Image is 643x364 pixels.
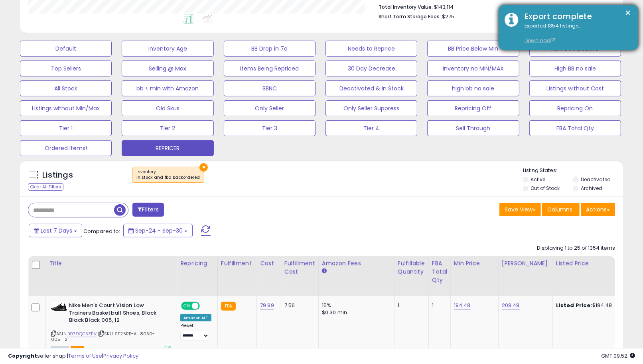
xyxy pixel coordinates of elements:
div: ASIN: [51,302,171,352]
button: Inventory Age [122,41,213,57]
button: Listings without Cost [529,80,621,96]
button: BBNC [224,80,316,96]
button: Old Skus [122,100,213,116]
span: FBA [71,346,84,353]
div: Amazon Fees [322,259,391,268]
div: Title [49,259,174,268]
span: $275 [442,13,454,20]
div: 1 [398,302,422,309]
button: REPRICER [122,140,213,156]
div: Exported 1354 listings. [519,22,632,45]
div: Repricing [180,259,214,268]
div: Preset: [180,323,211,341]
button: high bb no sale [427,80,519,96]
span: OFF [199,303,211,309]
button: Listings without Min/Max [20,100,112,116]
button: High BB no sale [529,61,621,76]
div: seller snap | | [8,352,138,360]
span: Last 7 Days [41,227,72,235]
button: 30 Day Decrease [325,61,417,76]
button: Inventory no MIN/MAX [427,61,519,76]
span: All listings currently available for purchase on Amazon [51,346,69,353]
span: 2025-10-8 09:52 GMT [601,352,635,360]
button: FBA Total Qty [529,120,621,136]
div: Amazon AI * [180,314,211,321]
button: BB Price Below Min [427,41,519,57]
button: Filters [132,203,164,217]
span: ON [182,303,192,309]
span: | SKU: SF25RB-AH8050-005_12 [51,331,155,342]
a: 209.48 [502,301,520,309]
b: Short Term Storage Fees: [379,13,441,20]
button: Deactivated & In Stock [325,80,417,96]
button: Top Sellers [20,61,112,76]
div: in stock and fba backordered [136,175,200,180]
a: Privacy Policy [103,352,138,360]
button: Last 7 Days [29,224,82,237]
h5: Listings [42,170,73,181]
span: Sep-24 - Sep-30 [135,227,183,235]
button: Columns [542,203,580,216]
button: Save View [499,203,541,216]
a: Download [525,37,556,44]
button: bb < min with Amazon [122,80,213,96]
button: Needs to Reprice [325,41,417,57]
div: Export complete [519,11,632,22]
div: 7.56 [284,302,312,309]
label: Archived [581,185,602,192]
button: Tier 4 [325,120,417,136]
button: Only Seller Suppress [325,100,417,116]
button: × [199,163,208,172]
small: Amazon Fees. [322,268,327,275]
small: FBA [221,302,236,311]
li: $143,114 [379,2,609,11]
div: Listed Price [556,259,625,268]
span: Inventory : [136,169,200,181]
b: Nike Men's Court Vision Low Trainers Basketball Shoes, Black Black Black 005, 12 [69,302,166,326]
button: Ordered Items! [20,140,112,156]
div: [PERSON_NAME] [502,259,549,268]
span: Compared to: [83,227,120,235]
div: Clear All Filters [28,183,63,191]
button: BB Drop in 7d [224,41,316,57]
b: Listed Price: [556,301,592,309]
button: Actions [581,203,615,216]
button: All Stock [20,80,112,96]
div: Cost [260,259,278,268]
img: 31IYNHChWyL._SL40_.jpg [51,302,67,312]
label: Active [531,176,545,183]
button: Repricing On [529,100,621,116]
div: Min Price [454,259,495,268]
button: Sep-24 - Sep-30 [123,224,193,237]
button: Tier 3 [224,120,316,136]
button: Default [20,41,112,57]
a: Terms of Use [68,352,102,360]
label: Out of Stock [531,185,560,192]
a: 79.99 [260,301,274,309]
button: Items Being Repriced [224,61,316,76]
button: Selling @ Max [122,61,213,76]
label: Deactivated [581,176,611,183]
a: 194.48 [454,301,471,309]
div: Fulfillment [221,259,253,268]
div: Fulfillment Cost [284,259,315,276]
button: × [625,8,631,18]
div: $0.30 min [322,309,388,316]
b: Total Inventory Value: [379,4,433,10]
div: Fulfillable Quantity [398,259,425,276]
strong: Copyright [8,352,37,360]
button: Tier 1 [20,120,112,136]
button: Repricing Off [427,100,519,116]
div: 1 [432,302,444,309]
button: Sell Through [427,120,519,136]
button: Only Seller [224,100,316,116]
button: Tier 2 [122,120,213,136]
div: FBA Total Qty [432,259,447,284]
p: Listing States: [523,167,623,174]
a: B079QG5ZPV [67,331,97,337]
div: Displaying 1 to 25 of 1354 items [537,245,615,252]
div: 15% [322,302,388,309]
span: Columns [547,205,572,213]
div: $194.48 [556,302,622,309]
